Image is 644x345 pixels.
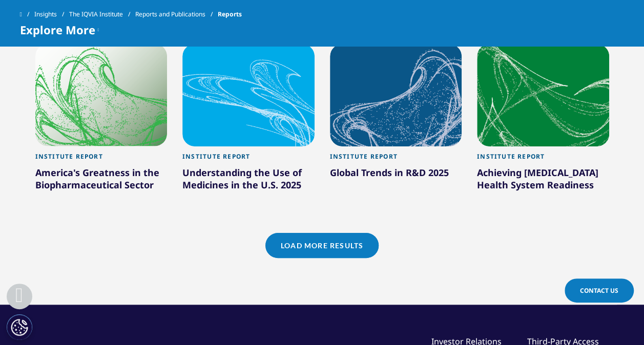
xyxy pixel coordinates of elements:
div: Institute Report [477,153,609,166]
a: The IQVIA Institute [69,5,135,24]
div: America's Greatness in the Biopharmaceutical Sector [35,166,168,195]
div: Achieving [MEDICAL_DATA] Health System Readiness [477,166,609,195]
div: Institute Report [35,153,168,166]
a: Contact Us [565,278,634,303]
div: Understanding the Use of Medicines in the U.S. 2025 [182,166,315,195]
a: Insights [34,5,69,24]
div: Global Trends in R&D 2025 [330,166,462,183]
div: Institute Report [182,153,315,166]
span: Explore More [20,24,95,36]
a: Institute Report America's Greatness in the Biopharmaceutical Sector [35,146,168,218]
a: Institute Report Achieving [MEDICAL_DATA] Health System Readiness [477,146,609,218]
span: Contact Us [580,286,618,295]
a: Reports and Publications [135,5,218,24]
a: Institute Report Understanding the Use of Medicines in the U.S. 2025 [182,146,315,218]
button: Cookies Settings [7,314,32,340]
div: Institute Report [330,153,462,166]
span: Reports [218,5,242,24]
a: Institute Report Global Trends in R&D 2025 [330,146,462,205]
a: Load More Results [265,233,379,258]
